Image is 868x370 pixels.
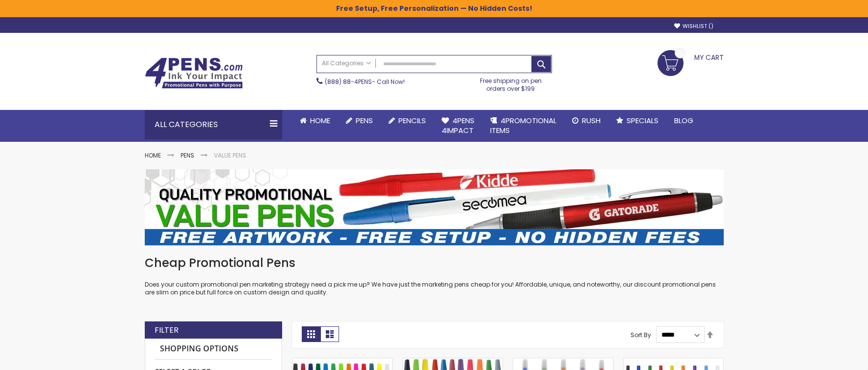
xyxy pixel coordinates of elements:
label: Sort By [631,330,651,339]
strong: Filter [155,325,179,336]
span: - Call Now! [325,78,405,86]
a: 4Pens4impact [434,110,482,142]
strong: Value Pens [214,151,246,159]
a: Wishlist [674,23,713,30]
a: Specials [608,110,666,132]
a: Belfast Translucent Value Stick Pen [513,358,613,366]
a: Custom Cambria Plastic Retractable Ballpoint Pen - Monochromatic Body Color [624,358,723,366]
span: Specials [627,115,658,126]
span: Pencils [398,115,426,126]
a: Pens [181,151,194,159]
a: 4PROMOTIONALITEMS [482,110,564,142]
a: Blog [666,110,701,132]
a: Home [145,151,161,159]
h1: Cheap Promotional Pens [145,255,724,271]
a: Belfast Value Stick Pen [403,358,502,366]
img: Value Pens [145,169,724,245]
span: All Categories [322,59,371,67]
a: Pencils [381,110,434,132]
a: (888) 88-4PENS [325,78,372,86]
a: Rush [564,110,608,132]
span: 4PROMOTIONAL ITEMS [490,115,556,135]
span: 4Pens 4impact [442,115,474,135]
span: Rush [582,115,601,126]
div: All Categories [145,110,282,139]
a: Pens [338,110,381,132]
a: All Categories [317,55,376,72]
span: Blog [674,115,693,126]
div: Free shipping on pen orders over $199 [470,73,552,93]
span: Home [310,115,330,126]
strong: Grid [302,326,320,342]
img: 4Pens Custom Pens and Promotional Products [145,57,243,89]
div: Does your custom promotional pen marketing strategy need a pick me up? We have just the marketing... [145,255,724,297]
span: Pens [356,115,373,126]
strong: Shopping Options [155,339,272,360]
a: Home [292,110,338,132]
a: Belfast B Value Stick Pen [292,358,392,366]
